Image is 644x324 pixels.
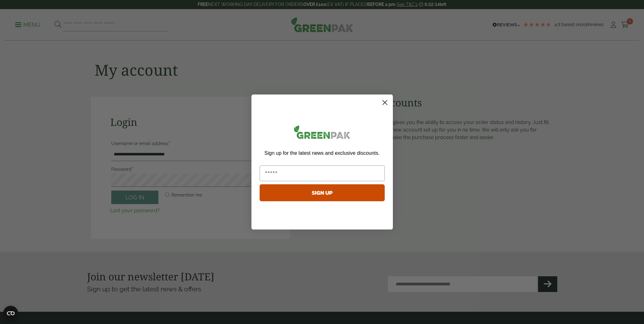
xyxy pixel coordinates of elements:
button: Close dialog [379,97,390,108]
span: Sign up for the latest news and exclusive discounts. [264,150,379,156]
input: Email [260,165,385,181]
button: SIGN UP [260,184,385,201]
button: Open CMP widget [3,306,18,321]
img: greenpak_logo [260,123,385,144]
